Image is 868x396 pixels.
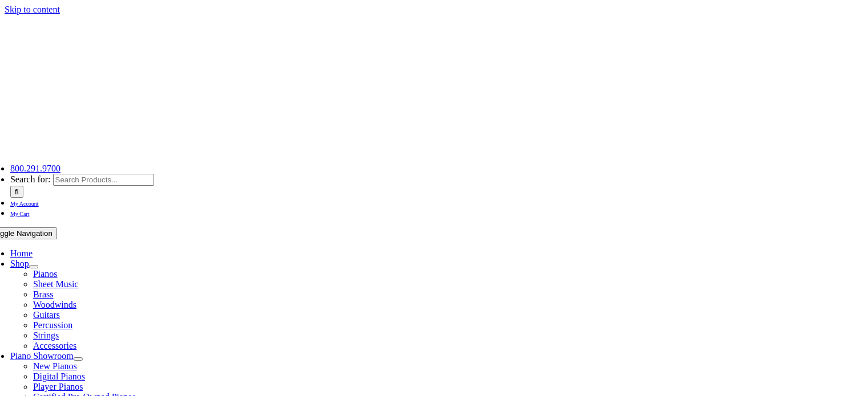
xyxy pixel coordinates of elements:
[10,186,23,198] input: Search
[33,289,54,299] a: Brass
[5,5,60,14] a: Skip to content
[10,201,39,207] span: My Account
[33,310,60,320] a: Guitars
[33,279,79,289] a: Sheet Music
[29,265,38,268] button: Open submenu of Shop
[10,351,74,361] a: Piano Showroom
[10,259,29,268] a: Shop
[10,248,33,258] a: Home
[10,164,60,173] a: 800.291.9700
[33,269,58,279] a: Pianos
[53,174,154,186] input: Search Products...
[33,320,72,330] a: Percussion
[33,341,76,350] a: Accessories
[10,211,30,217] span: My Cart
[10,198,39,207] a: My Account
[33,361,77,371] a: New Pianos
[33,382,83,391] a: Player Pianos
[33,330,59,340] a: Strings
[33,371,85,381] a: Digital Pianos
[74,357,83,361] button: Open submenu of Piano Showroom
[33,300,76,309] a: Woodwinds
[10,208,30,218] a: My Cart
[10,174,51,184] span: Search for:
